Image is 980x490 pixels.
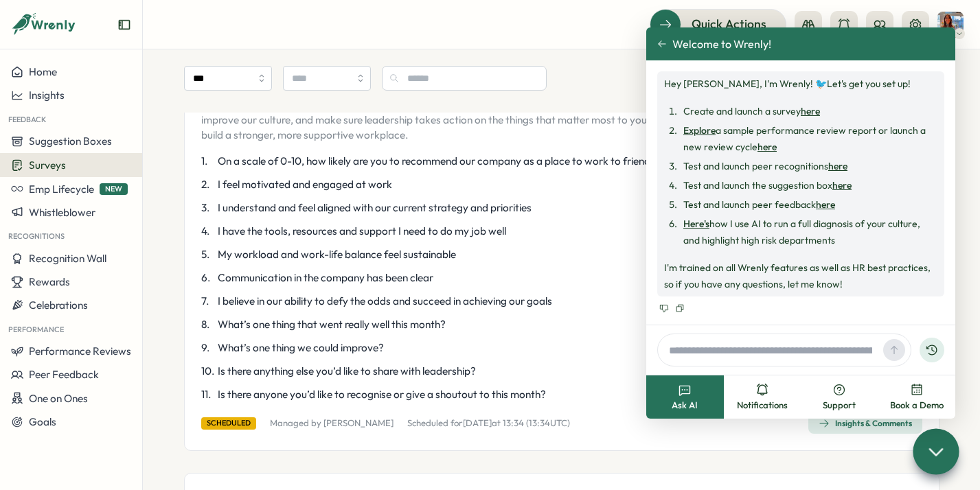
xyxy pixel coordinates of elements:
[890,399,944,412] span: Book a Demo
[201,317,215,332] span: 8 .
[683,218,709,230] a: Here's
[29,368,99,381] span: Peer Feedback
[757,141,777,153] a: here
[801,375,878,419] button: Support
[218,364,476,379] span: Is there anything else you’d like to share with leadership?
[683,124,716,137] a: Explore
[201,417,256,429] div: scheduled
[29,415,56,428] span: Goals
[323,417,394,428] a: [PERSON_NAME]
[201,340,215,355] span: 9 .
[503,417,524,428] span: 13:34
[29,159,66,172] span: Surveys
[218,317,446,332] span: What’s one thing that went really well this month?
[29,89,65,102] span: Insights
[672,399,698,412] span: Ask AI
[218,294,552,309] span: I believe in our ability to defy the odds and succeed in achieving our goals
[218,270,433,285] span: Communication in the company has been clear
[218,387,546,402] span: Is there anyone you’d like to recognise or give a shoutout to this month?
[801,105,820,117] a: here
[664,259,937,292] p: I'm trained on all Wrenly features as well as HR best practices, so if you have any questions, le...
[117,18,131,32] button: Expand sidebar
[201,270,215,285] span: 6 .
[828,160,847,172] a: here
[218,154,661,169] span: On a scale of 0-10, how likely are you to recommend our company as a place to work to friends?
[832,179,852,191] a: here
[201,224,215,239] span: 4 .
[657,38,771,50] button: Welcome to Wrenly!
[679,158,937,174] li: Test and launch peer recognitions
[724,375,801,419] button: Notifications
[201,154,215,169] span: 1 .
[679,215,937,248] li: how I use AI to run a full diagnosis of your culture, and highlight high risk departments
[937,12,964,38] img: Andrea
[679,103,937,119] li: Create and launch a survey
[29,183,94,196] span: Emp Lifecycle
[407,417,570,430] p: Scheduled for at
[201,387,215,402] span: 11 .
[201,364,215,379] span: 10 .
[674,302,686,314] button: Copy to clipboard
[463,417,492,428] span: [DATE]
[201,177,215,192] span: 2 .
[650,9,786,39] button: Quick Actions
[270,417,394,430] p: Managed by
[29,345,131,358] span: Performance Reviews
[679,177,937,194] li: Test and launch the suggestion box
[672,38,771,50] span: Welcome to Wrenly!
[29,206,95,219] span: Whistleblower
[679,196,937,213] li: Test and launch peer feedback
[664,75,937,92] p: Hey [PERSON_NAME], I'm Wrenly! 🐦Let's get you set up!
[526,417,570,428] span: ( 13:34 UTC)
[808,413,922,434] button: Insights & Comments
[646,375,724,419] button: Ask AI
[201,294,215,309] span: 7 .
[100,183,128,195] span: NEW
[29,135,112,148] span: Suggestion Boxes
[819,418,912,429] div: Insights & Comments
[218,200,532,215] span: I understand and feel aligned with our current strategy and priorities
[679,122,937,155] li: a sample performance review report or launch a new review cycle
[218,177,392,192] span: I feel motivated and engaged at work
[201,247,215,262] span: 5 .
[878,375,956,419] button: Book a Demo
[218,224,506,239] span: I have the tools, resources and support I need to do my job well
[201,82,898,143] p: This quick monthly survey is our way of keeping a real-time pulse on how everyone’s doing. Your h...
[29,392,88,405] span: One on Ones
[218,247,456,262] span: My workload and work-life balance feel sustainable
[823,399,856,412] span: Support
[29,299,88,312] span: Celebrations
[816,198,835,211] a: here
[737,399,788,412] span: Notifications
[218,340,384,355] span: What’s one thing we could improve?
[29,275,70,288] span: Rewards
[692,15,766,33] span: Quick Actions
[29,252,106,265] span: Recognition Wall
[29,65,57,78] span: Home
[201,200,215,215] span: 3 .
